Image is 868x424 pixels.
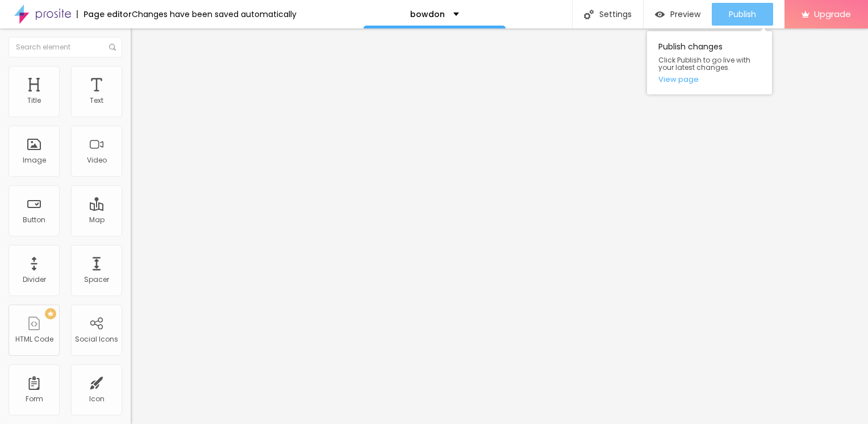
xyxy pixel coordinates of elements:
iframe: Editor [131,28,868,424]
div: Button [23,216,45,224]
a: View page [658,76,761,83]
div: Spacer [84,276,109,284]
p: bowdon [410,10,445,18]
div: Icon [89,395,105,403]
div: Divider [23,276,46,284]
div: Text [90,97,103,105]
span: Preview [670,10,700,19]
div: Form [26,395,43,403]
div: Video [87,156,107,164]
span: Click Publish to go live with your latest changes. [658,56,761,71]
div: Social Icons [75,335,118,343]
span: Publish [729,10,756,19]
img: Icone [109,44,116,51]
div: Publish changes [647,31,772,94]
div: Changes have been saved automatically [132,10,297,18]
img: view-1.svg [655,10,665,19]
div: HTML Code [15,335,53,343]
div: Page editor [77,10,132,18]
input: Search element [9,37,122,57]
div: Map [89,216,105,224]
div: Title [27,97,41,105]
div: Image [23,156,46,164]
span: Upgrade [814,9,851,19]
button: Preview [644,3,712,26]
button: Publish [712,3,773,26]
img: Icone [584,10,594,19]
